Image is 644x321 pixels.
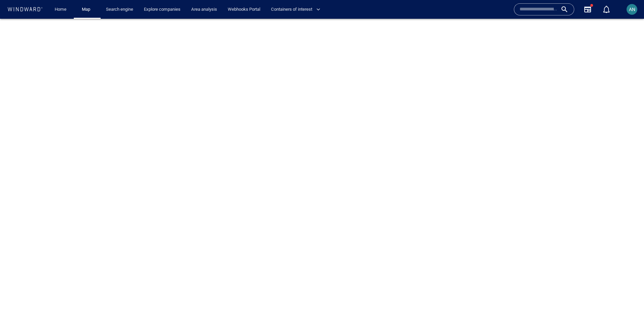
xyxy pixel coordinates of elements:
[225,4,263,15] a: Webhooks Portal
[103,4,136,15] a: Search engine
[76,4,98,15] button: Map
[141,4,183,15] a: Explore companies
[615,291,639,316] iframe: Chat
[79,4,95,15] a: Map
[625,3,639,16] button: AN
[52,4,69,15] a: Home
[268,4,326,15] button: Containers of interest
[189,4,220,15] a: Area analysis
[629,7,635,12] span: AN
[271,6,320,13] span: Containers of interest
[50,4,71,15] button: Home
